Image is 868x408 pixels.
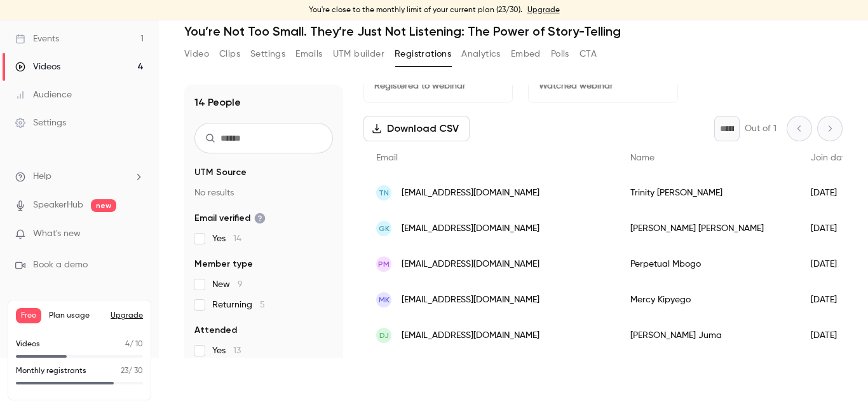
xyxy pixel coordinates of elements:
[33,258,88,272] span: Book a demo
[212,278,243,291] span: New
[238,280,243,289] span: 9
[250,44,285,64] button: Settings
[125,341,130,348] span: 4
[378,258,390,270] span: PM
[194,95,241,110] h1: 14 People
[111,311,143,321] button: Upgrade
[811,153,850,162] span: Join date
[91,199,116,212] span: new
[121,365,143,377] p: / 30
[618,318,798,353] div: [PERSON_NAME] Juma
[16,339,40,350] p: Videos
[121,367,128,375] span: 23
[33,170,51,183] span: Help
[125,339,143,350] p: / 10
[798,353,863,389] div: [DATE]
[379,294,390,306] span: MK
[16,308,41,323] span: Free
[219,44,240,64] button: Clips
[798,175,863,211] div: [DATE]
[461,44,501,64] button: Analytics
[15,170,144,183] li: help-dropdown-opener
[618,175,798,211] div: Trinity [PERSON_NAME]
[379,330,389,341] span: DJ
[798,282,863,318] div: [DATE]
[233,346,241,355] span: 13
[402,222,539,236] span: [EMAIL_ADDRESS][DOMAIN_NAME]
[194,186,333,199] p: No results
[15,60,60,73] div: Videos
[379,223,390,234] span: GK
[798,318,863,353] div: [DATE]
[212,344,241,357] span: Yes
[260,300,265,309] span: 5
[618,282,798,318] div: Mercy Kipyego
[395,44,451,64] button: Registrations
[745,122,776,135] p: Out of 1
[295,44,322,64] button: Emails
[333,44,384,64] button: UTM builder
[539,80,667,92] p: Watched webinar
[580,44,597,64] button: CTA
[798,211,863,246] div: [DATE]
[15,88,72,101] div: Audience
[618,211,798,246] div: [PERSON_NAME] [PERSON_NAME]
[128,229,144,240] iframe: Noticeable Trigger
[33,199,83,212] a: SpeakerHub
[402,258,539,271] span: [EMAIL_ADDRESS][DOMAIN_NAME]
[376,153,398,162] span: Email
[233,234,241,243] span: 14
[194,166,247,179] span: UTM Source
[363,116,470,141] button: Download CSV
[15,116,66,129] div: Settings
[15,32,59,45] div: Events
[618,353,798,389] div: [PERSON_NAME] [GEOGRAPHIC_DATA]
[402,186,539,200] span: [EMAIL_ADDRESS][DOMAIN_NAME]
[184,44,209,64] button: Video
[374,80,502,92] p: Registered to webinar
[379,187,389,199] span: TN
[630,153,654,162] span: Name
[184,24,843,39] h1: You’re Not Too Small. They’re Just Not Listening: The Power of Story-Telling
[527,5,560,15] a: Upgrade
[511,44,541,64] button: Embed
[33,227,81,241] span: What's new
[798,246,863,282] div: [DATE]
[402,293,539,307] span: [EMAIL_ADDRESS][DOMAIN_NAME]
[402,329,539,342] span: [EMAIL_ADDRESS][DOMAIN_NAME]
[551,44,569,64] button: Polls
[194,324,237,337] span: Attended
[194,212,266,225] span: Email verified
[194,258,253,271] span: Member type
[49,311,103,321] span: Plan usage
[618,246,798,282] div: Perpetual Mbogo
[212,299,265,311] span: Returning
[212,232,241,245] span: Yes
[16,365,86,377] p: Monthly registrants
